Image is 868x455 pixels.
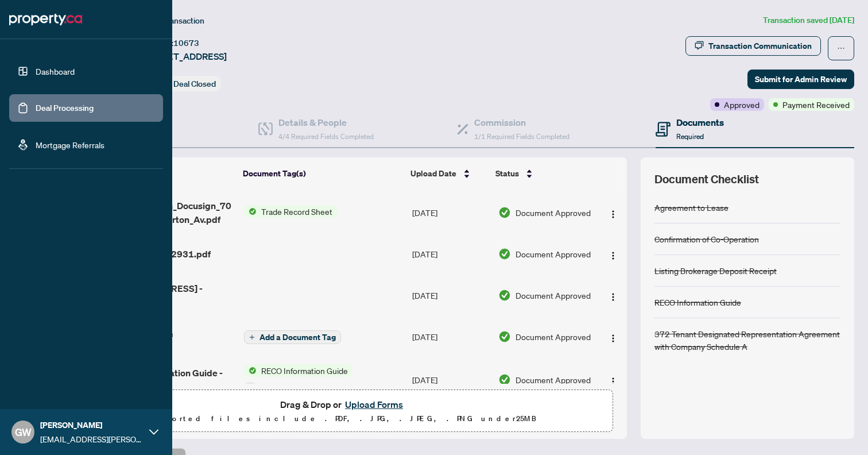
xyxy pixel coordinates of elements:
[498,373,511,386] img: Document Status
[604,327,622,346] button: Logo
[408,236,493,272] td: [DATE]
[498,248,511,260] img: Document Status
[142,49,227,63] span: [STREET_ADDRESS]
[249,334,255,340] span: plus
[257,364,352,377] span: RECO Information Guide
[495,167,519,180] span: Status
[755,70,847,88] span: Submit for Admin Review
[837,44,845,52] span: ellipsis
[676,115,724,129] h4: Documents
[609,334,618,343] img: Logo
[609,210,618,219] img: Logo
[408,272,493,318] td: [DATE]
[81,412,606,426] p: Supported files include .PDF, .JPG, .JPEG, .PNG under 25 MB
[654,327,840,353] div: 372 Tenant Designated Representation Agreement with Company Schedule A
[36,103,94,113] a: Deal Processing
[257,205,337,218] span: Trade Record Sheet
[822,415,857,449] button: Open asap
[498,206,511,219] img: Document Status
[36,140,104,150] a: Mortgage Referrals
[143,16,204,26] span: View Transaction
[654,171,759,187] span: Document Checklist
[498,289,511,302] img: Document Status
[173,79,216,89] span: Deal Closed
[238,157,405,190] th: Document Tag(s)
[516,206,591,219] span: Document Approved
[244,205,257,218] img: Status Icon
[747,70,854,89] button: Submit for Admin Review
[604,286,622,304] button: Logo
[604,203,622,222] button: Logo
[244,330,341,344] button: Add a Document Tag
[654,264,777,277] div: Listing Brokerage Deposit Receipt
[40,419,144,431] span: [PERSON_NAME]
[244,330,341,345] button: Add a Document Tag
[604,245,622,263] button: Logo
[244,364,257,377] img: Status Icon
[685,36,821,56] button: Transaction Communication
[516,330,591,343] span: Document Approved
[74,390,613,433] span: Drag & Drop orUpload FormsSupported files include .PDF, .JPG, .JPEG, .PNG under25MB
[654,233,759,245] div: Confirmation of Co-Operation
[491,157,594,190] th: Status
[516,373,591,386] span: Document Approved
[278,132,374,141] span: 4/4 Required Fields Completed
[609,377,618,386] img: Logo
[782,98,850,111] span: Payment Received
[604,371,622,389] button: Logo
[406,157,491,190] th: Upload Date
[654,296,741,309] div: RECO Information Guide
[474,132,569,141] span: 1/1 Required Fields Completed
[708,37,812,55] div: Transaction Communication
[342,397,406,412] button: Upload Forms
[516,289,591,302] span: Document Approved
[410,167,456,180] span: Upload Date
[498,330,511,343] img: Document Status
[278,115,374,129] h4: Details & People
[110,199,235,226] span: Complete_with_Docusign_706_-_28_Pemberton_Av.pdf
[244,364,352,395] button: Status IconRECO Information Guide
[763,14,854,27] article: Transaction saved [DATE]
[142,76,220,91] div: Status:
[15,424,32,440] span: GW
[110,366,235,394] span: 1_Reco Information Guide - RECO Forms.pdf
[724,98,759,111] span: Approved
[110,282,235,309] span: [STREET_ADDRESS] - Invoice.pdf
[609,292,618,302] img: Logo
[609,251,618,260] img: Logo
[36,66,75,76] a: Dashboard
[173,38,199,48] span: 10673
[408,190,493,236] td: [DATE]
[474,115,569,129] h4: Commission
[40,433,144,445] span: [EMAIL_ADDRESS][PERSON_NAME][DOMAIN_NAME]
[408,318,493,355] td: [DATE]
[516,248,591,260] span: Document Approved
[408,355,493,404] td: [DATE]
[244,205,337,218] button: Status IconTrade Record Sheet
[676,132,704,141] span: Required
[259,333,336,341] span: Add a Document Tag
[280,397,406,412] span: Drag & Drop or
[9,10,82,29] img: logo
[654,201,728,214] div: Agreement to Lease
